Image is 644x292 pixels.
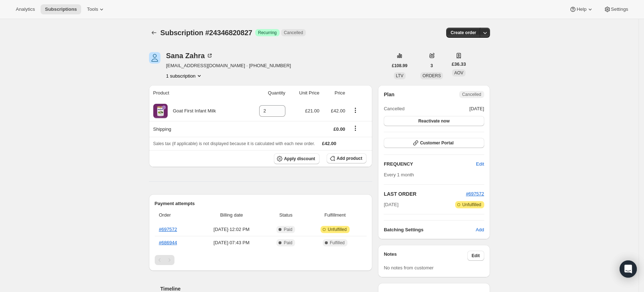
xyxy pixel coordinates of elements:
[41,4,81,14] button: Subscriptions
[446,28,480,38] button: Create order
[384,190,466,198] h2: LAST ORDER
[268,212,303,219] span: Status
[430,63,433,69] span: 3
[160,29,252,37] span: Subscription #24346820827
[384,251,467,261] h3: Notes
[258,30,277,36] span: Recurring
[331,108,345,113] span: £42.00
[384,226,476,233] h6: Batching Settings
[418,118,449,124] span: Reactivate now
[471,224,488,236] button: Add
[149,52,160,64] span: Sana Zahra
[467,251,484,261] button: Edit
[16,6,35,12] span: Analytics
[149,121,245,137] th: Shipping
[149,28,159,38] button: Subscriptions
[452,61,466,68] span: £36.33
[245,85,288,101] th: Quantity
[620,260,637,278] div: Open Intercom Messenger
[155,255,367,265] nav: Pagination
[159,240,177,245] a: #686944
[423,73,441,78] span: ORDERS
[462,92,481,97] span: Cancelled
[274,153,319,164] button: Apply discount
[384,91,395,98] h2: Plan
[83,4,109,14] button: Tools
[166,62,291,69] span: [EMAIL_ADDRESS][DOMAIN_NAME] · [PHONE_NUMBER]
[466,190,484,198] button: #697572
[565,4,598,14] button: Help
[384,172,414,177] span: Every 1 month
[168,107,216,115] div: Goat First Infant Milk
[155,207,197,223] th: Order
[284,240,292,246] span: Paid
[305,108,319,113] span: £21.00
[199,239,264,246] span: [DATE] · 07:43 PM
[322,85,347,101] th: Price
[45,6,77,12] span: Subscriptions
[153,104,168,118] img: product img
[333,126,345,132] span: £0.00
[420,140,453,146] span: Customer Portal
[199,226,264,233] span: [DATE] · 12:02 PM
[472,253,480,259] span: Edit
[328,227,347,232] span: Unfulfilled
[153,141,315,146] span: Sales tax (if applicable) is not displayed because it is calculated with each new order.
[284,156,315,162] span: Apply discount
[350,106,361,114] button: Product actions
[466,191,484,196] a: #697572
[159,227,177,232] a: #697572
[322,141,336,146] span: £42.00
[470,105,484,112] span: [DATE]
[384,201,398,208] span: [DATE]
[327,153,367,163] button: Add product
[454,70,463,75] span: AOV
[284,30,303,36] span: Cancelled
[350,124,361,132] button: Shipping actions
[337,156,362,161] span: Add product
[426,61,437,71] button: 3
[472,158,488,170] button: Edit
[166,72,203,79] button: Product actions
[611,6,628,12] span: Settings
[288,85,322,101] th: Unit Price
[149,85,245,101] th: Product
[577,6,586,12] span: Help
[384,265,434,270] span: No notes from customer
[392,63,407,69] span: £108.99
[476,226,484,233] span: Add
[462,202,481,208] span: Unfulfilled
[199,212,264,219] span: Billing date
[87,6,98,12] span: Tools
[384,161,476,168] h2: FREQUENCY
[451,30,476,36] span: Create order
[384,105,405,112] span: Cancelled
[384,138,484,148] button: Customer Portal
[11,4,39,14] button: Analytics
[166,52,214,59] div: Sana Zahra
[155,200,367,207] h2: Payment attempts
[308,212,362,219] span: Fulfillment
[384,116,484,126] button: Reactivate now
[330,240,345,246] span: Fulfilled
[284,227,292,232] span: Paid
[396,73,403,78] span: LTV
[599,4,633,14] button: Settings
[476,161,484,168] span: Edit
[388,61,412,71] button: £108.99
